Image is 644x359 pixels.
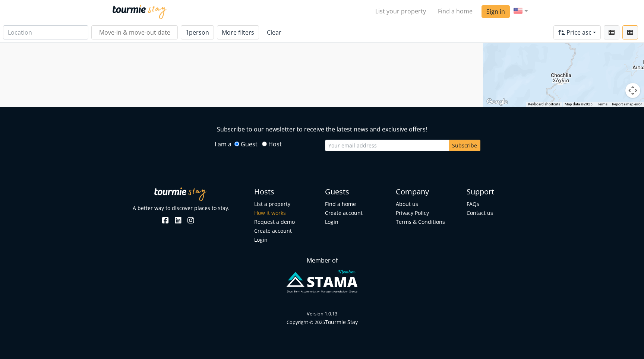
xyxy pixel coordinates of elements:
[325,218,338,225] a: Login
[267,140,283,149] label: Host
[254,209,286,216] a: How it works
[566,28,591,36] span: Price asc
[325,140,449,151] input: Your email address
[485,97,509,107] a: Open this area in Google Maps (opens a new window)
[467,200,479,207] a: FAQs
[396,200,418,207] a: About us
[3,125,641,134] p: Subscribe to our newsletter to receive the latest news and exclusive offers!
[467,187,532,196] h5: Support
[239,140,259,149] label: Guest
[325,187,390,196] h5: Guests
[181,25,214,39] button: 1person
[175,215,181,225] a: Follow us on Linkedin
[113,204,249,212] p: A better way to discover places to stay.
[325,200,356,207] a: Find a home
[482,5,510,18] a: Sign in
[625,83,640,98] button: Map camera controls
[396,218,445,225] a: Terms & Conditions
[553,25,601,39] button: Price asc
[187,215,194,225] a: Follow us on Instagram
[325,318,358,325] a: Tourmie Stay
[467,209,493,216] a: Contact us
[285,268,359,295] img: Stama
[254,218,295,225] a: Request a demo
[161,215,169,225] a: Folow us on Facebook
[254,200,290,207] a: List a property
[485,97,509,107] img: Google
[396,209,429,216] a: Privacy Policy
[189,28,209,36] span: person
[325,209,363,216] a: Create account
[396,187,461,196] h5: Company
[262,25,286,39] a: Clear
[449,140,480,151] button: Subscribe
[186,28,209,36] span: 1
[113,310,532,317] small: Version 1.0.13
[612,102,642,106] a: Report a map error
[254,227,292,234] a: Create account
[222,28,254,36] span: More filters
[215,140,231,152] li: I am a
[369,4,432,19] a: List your property
[254,236,268,243] a: Login
[91,25,178,39] input: Move-in & move-out date
[113,5,167,19] img: Tourmie Stay logo blue
[565,102,593,106] span: Map data ©2025
[432,4,479,19] a: Find a home
[597,102,607,106] a: Terms (opens in new tab)
[217,25,259,39] button: More filters
[3,25,88,39] input: Location
[113,256,532,265] p: Member of
[254,187,319,196] h5: Hosts
[528,102,560,107] button: Keyboard shortcuts
[287,319,358,325] small: Copyright © 2025
[154,187,206,201] img: TourmieStay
